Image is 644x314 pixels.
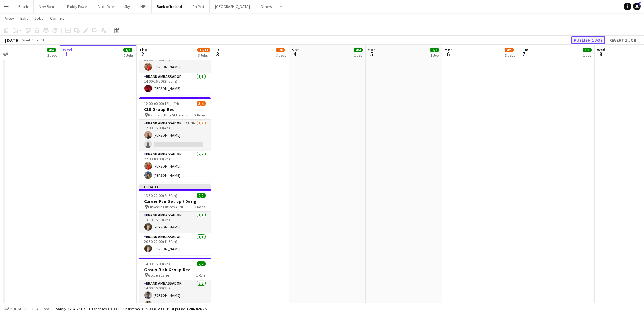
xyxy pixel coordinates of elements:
a: 2 [633,3,641,10]
span: Edit [20,15,28,21]
span: 1/1 [583,48,592,52]
span: All jobs [35,306,50,311]
div: 3 Jobs [276,53,286,58]
button: Vodafone [93,0,119,13]
button: An Post [187,0,210,13]
app-card-role: Brand Ambassador1/113:30-15:30 (2h)[PERSON_NAME] [139,212,211,233]
span: Raddison Blue St Helens [148,113,187,117]
span: Budgeted [10,307,29,311]
span: Linkedin Offices APNI [148,205,183,209]
button: New Board [34,0,62,13]
span: Week 40 [21,38,37,42]
app-card-role: Brand Ambassador2I3A1/212:00-16:00 (4h)[PERSON_NAME] [139,120,211,151]
app-card-role: Brand Ambassador2/222:00-00:00 (2h)[PERSON_NAME][PERSON_NAME] [139,151,211,182]
span: Comms [50,15,64,21]
a: Jobs [32,14,46,22]
span: Tue [521,47,528,53]
span: 7 [520,50,528,58]
span: 2/2 [197,193,206,198]
div: 3 Jobs [505,53,515,58]
span: 3/3 [123,48,132,52]
span: 4/4 [47,48,56,52]
span: Sat [292,47,299,53]
span: 12:00-00:00 (12h) (Fri) [144,101,179,106]
span: 4/5 [505,48,514,52]
div: 1 Job [430,53,439,58]
a: Comms [48,14,67,22]
button: Sky [119,0,135,13]
button: Publish 1 job [571,36,605,44]
span: Total Budgeted €204 826.75 [156,306,207,311]
h3: CLS Group Rec [139,107,211,112]
span: 4 [291,50,299,58]
a: View [3,14,17,22]
div: Salary €204 751.75 + Expenses €0.00 + Subsistence €75.00 = [56,306,207,311]
span: 2/2 [197,261,206,266]
button: Bosch [13,0,34,13]
span: 6 [443,50,453,58]
div: 3 Jobs [47,53,57,58]
span: View [5,15,14,21]
app-card-role: Brand Ambassador1/114:00-16:30 (2h30m)[PERSON_NAME] [139,73,211,95]
span: 2 Roles [195,205,206,209]
div: 2 Jobs [124,53,133,58]
span: 8 [596,50,605,58]
span: Sun [368,47,376,53]
span: Mon [444,47,453,53]
span: Thu [139,47,147,53]
span: 2/2 [430,48,439,52]
span: 3 [215,50,221,58]
button: Bank of Ireland [152,0,187,13]
app-card-role: Brand Ambassador1/120:30-22:00 (1h30m)[PERSON_NAME] [139,233,211,255]
span: Jobs [34,15,44,21]
span: Fri [216,47,221,53]
app-job-card: 09:00-16:30 (7h30m)2/2Career Fair Set up / Derig [GEOGRAPHIC_DATA]2 RolesBrand Ambassador1/109:00... [139,29,211,95]
span: 4/4 [354,48,363,52]
span: 14:00-16:00 (2h) [144,261,170,266]
span: 3/4 [197,101,206,106]
div: IST [40,38,45,42]
span: 2 [639,2,641,6]
span: 1 [62,50,72,58]
span: 2 Roles [195,113,206,117]
app-job-card: Updated13:30-22:00 (8h30m)2/2Career Fair Set up / Derig Linkedin Offices APNI2 RolesBrand Ambassa... [139,184,211,255]
span: Wed [63,47,72,53]
span: 5 [367,50,376,58]
div: 1 Job [583,53,591,58]
span: 7/8 [276,48,285,52]
span: 1 Role [196,273,206,278]
span: 11/14 [197,48,210,52]
button: NBI [135,0,152,13]
div: 1 Job [354,53,362,58]
button: [GEOGRAPHIC_DATA] [210,0,255,13]
div: [DATE] [5,37,20,43]
button: Others [255,0,277,13]
button: Paddy Power [62,0,93,13]
span: 13:30-22:00 (8h30m) [144,193,178,198]
div: 6 Jobs [198,53,210,58]
h3: Career Fair Set up / Derig [139,198,211,204]
h3: Group Risk Group Rec [139,267,211,273]
app-card-role: Brand Ambassador2/214:00-16:00 (2h)[PERSON_NAME][PERSON_NAME] [139,280,211,311]
div: Updated [139,184,211,189]
button: Revert 1 job [607,36,639,44]
span: Wed [597,47,605,53]
button: Budgeted [3,305,30,312]
span: Golden Lane [148,273,169,278]
app-card-role: Brand Ambassador1/109:00-11:00 (2h)[PERSON_NAME] [139,51,211,73]
a: Edit [18,14,30,22]
span: 2 [138,50,147,58]
app-job-card: 12:00-00:00 (12h) (Fri)3/4CLS Group Rec Raddison Blue St Helens2 RolesBrand Ambassador2I3A1/212:0... [139,97,211,182]
app-job-card: 14:00-16:00 (2h)2/2Group Risk Group Rec Golden Lane1 RoleBrand Ambassador2/214:00-16:00 (2h)[PERS... [139,258,211,311]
